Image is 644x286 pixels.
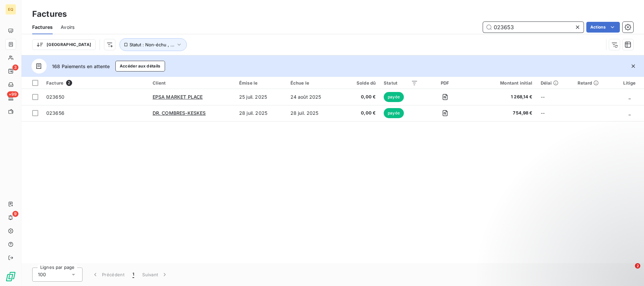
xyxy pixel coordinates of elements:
span: 9 [12,211,18,217]
button: Suivant [138,268,172,282]
span: +99 [7,91,18,97]
div: Montant initial [472,80,533,86]
h3: Factures [32,8,67,20]
div: Délai [541,80,570,86]
button: [GEOGRAPHIC_DATA] [32,39,96,50]
span: 0,00 € [345,110,376,116]
span: DR. COMBRES-KESKES [153,110,206,116]
td: 28 juil. 2025 [286,105,341,121]
div: EQ [5,4,16,15]
span: Avoirs [61,24,74,31]
div: Client [153,80,231,86]
div: Litige [619,80,640,86]
span: 754,98 € [472,110,533,116]
div: Statut [384,80,418,86]
span: _ [629,110,631,116]
span: 2 [66,80,72,86]
button: Actions [586,22,620,33]
span: EPSA MARKET PLACE [153,94,203,100]
div: PDF [426,80,464,86]
button: Précédent [88,268,128,282]
span: Facture [46,80,63,86]
span: 023656 [46,110,64,116]
button: 1 [128,268,138,282]
td: 25 juil. 2025 [235,89,286,105]
div: Échue le [290,80,337,86]
span: 3 [12,64,18,70]
span: 1 268,14 € [472,94,533,100]
span: Statut : Non-échu , ... [129,42,174,47]
td: 28 juil. 2025 [235,105,286,121]
iframe: Intercom notifications message [510,221,644,268]
div: Émise le [239,80,282,86]
span: _ [629,94,631,100]
button: Statut : Non-échu , ... [119,38,187,51]
span: Factures [32,24,53,31]
span: 100 [38,271,46,278]
span: payée [384,92,404,102]
td: 24 août 2025 [286,89,341,105]
span: payée [384,108,404,118]
span: 0,00 € [345,94,376,100]
img: Logo LeanPay [5,271,16,282]
td: -- [537,89,574,105]
input: Rechercher [483,22,584,33]
span: 168 Paiements en attente [52,63,110,70]
span: 023650 [46,94,64,100]
iframe: Intercom live chat [621,263,637,279]
div: Solde dû [345,80,376,86]
span: 1 [132,271,134,278]
div: Retard [578,80,611,86]
button: Accéder aux détails [115,61,165,71]
td: -- [537,105,574,121]
span: 2 [635,263,640,269]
